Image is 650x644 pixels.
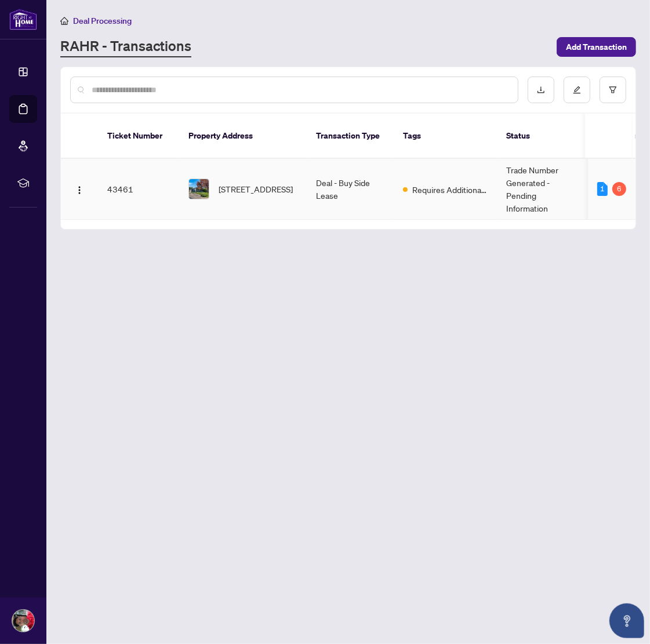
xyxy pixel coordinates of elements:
[609,86,617,94] span: filter
[179,114,307,159] th: Property Address
[189,179,209,199] img: thumbnail-img
[98,114,179,159] th: Ticket Number
[60,37,191,57] a: RAHR - Transactions
[60,17,68,25] span: home
[600,77,626,103] button: filter
[612,182,626,196] div: 6
[412,183,488,196] span: Requires Additional Docs
[98,159,179,220] td: 43461
[497,159,584,220] td: Trade Number Generated - Pending Information
[307,114,394,159] th: Transaction Type
[497,114,584,159] th: Status
[573,86,581,94] span: edit
[12,610,34,632] img: Profile Icon
[557,37,636,57] button: Add Transaction
[537,86,545,94] span: download
[73,16,132,26] span: Deal Processing
[597,182,608,196] div: 1
[9,9,37,30] img: logo
[609,603,644,638] button: Open asap
[307,159,394,220] td: Deal - Buy Side Lease
[564,77,590,103] button: edit
[566,38,627,56] span: Add Transaction
[528,77,554,103] button: download
[70,180,89,198] button: Logo
[75,185,84,195] img: Logo
[394,114,497,159] th: Tags
[219,183,293,195] span: [STREET_ADDRESS]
